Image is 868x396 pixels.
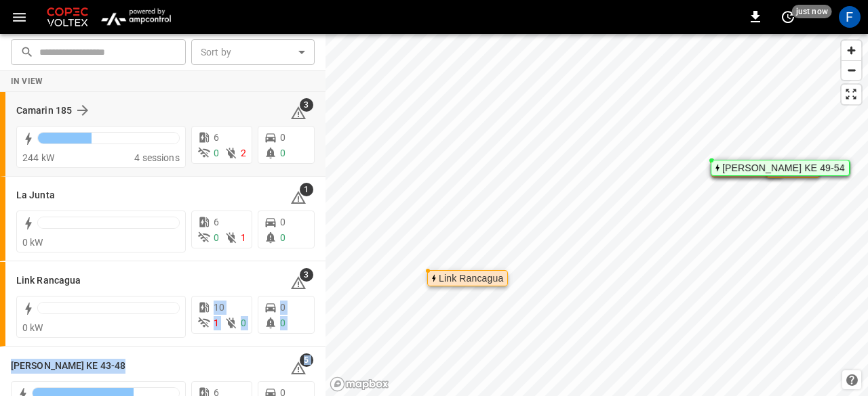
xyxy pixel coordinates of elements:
button: set refresh interval [777,6,799,28]
span: 3 [300,98,313,112]
canvas: Map [325,34,868,396]
a: Mapbox homepage [330,376,389,392]
span: 0 kW [22,322,43,333]
span: 0 [214,232,219,243]
img: ampcontrol.io logo [96,4,176,30]
span: 2 [241,148,246,158]
h6: Loza Colon KE 43-48 [11,359,125,374]
span: Zoom out [842,61,861,80]
button: Zoom in [842,41,861,60]
span: 10 [214,302,224,313]
span: 0 [280,232,285,243]
div: Map marker [711,160,850,176]
span: just now [792,5,832,18]
div: [PERSON_NAME] KE 49-54 [722,164,845,172]
span: 0 [280,302,285,313]
span: 0 [280,317,285,328]
span: 244 kW [22,152,54,163]
span: 1 [300,183,313,196]
span: 5 [300,353,313,367]
span: 6 [214,217,219,227]
span: 1 [214,317,219,328]
span: 4 sessions [134,152,180,163]
span: 3 [300,268,313,282]
span: 0 [280,217,285,227]
h6: Camarin 185 [16,104,72,118]
div: Link Rancagua [439,274,503,282]
div: profile-icon [839,6,861,28]
span: 0 kW [22,237,43,248]
strong: In View [11,76,43,86]
span: 1 [241,232,246,243]
div: Map marker [427,270,508,286]
h6: La Junta [16,188,55,203]
span: 6 [214,132,219,143]
span: 0 [214,148,219,158]
h6: Link Rancagua [16,273,81,288]
img: Customer Logo [44,4,91,30]
span: 0 [241,317,246,328]
span: 0 [280,148,285,158]
button: Zoom out [842,60,861,80]
span: 0 [280,132,285,143]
